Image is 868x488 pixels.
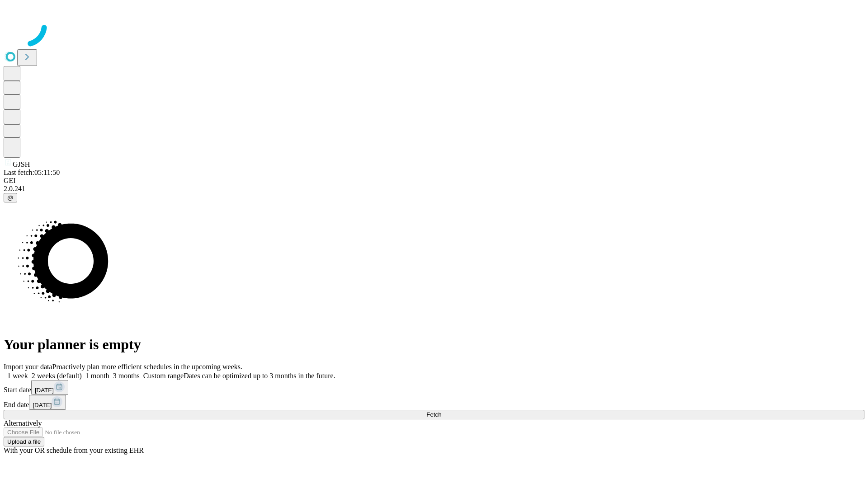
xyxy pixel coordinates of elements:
[4,380,864,395] div: Start date
[4,437,44,446] button: Upload a file
[4,169,60,176] span: Last fetch: 05:11:50
[29,395,66,410] button: [DATE]
[7,372,28,380] span: 1 week
[143,372,184,380] span: Custom range
[4,363,52,371] span: Import your data
[113,372,140,380] span: 3 months
[32,372,82,380] span: 2 weeks (default)
[4,410,864,419] button: Fetch
[184,372,335,380] span: Dates can be optimized up to 3 months in the future.
[4,419,42,427] span: Alternatively
[13,160,30,168] span: GJSH
[33,402,52,408] span: [DATE]
[4,177,864,185] div: GEI
[4,185,864,193] div: 2.0.241
[4,336,864,353] h1: Your planner is empty
[4,395,864,410] div: End date
[52,363,242,371] span: Proactively plan more efficient schedules in the upcoming weeks.
[85,372,109,380] span: 1 month
[4,446,144,454] span: With your OR schedule from your existing EHR
[7,194,14,201] span: @
[35,387,54,394] span: [DATE]
[31,380,68,395] button: [DATE]
[426,411,441,418] span: Fetch
[4,193,17,202] button: @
